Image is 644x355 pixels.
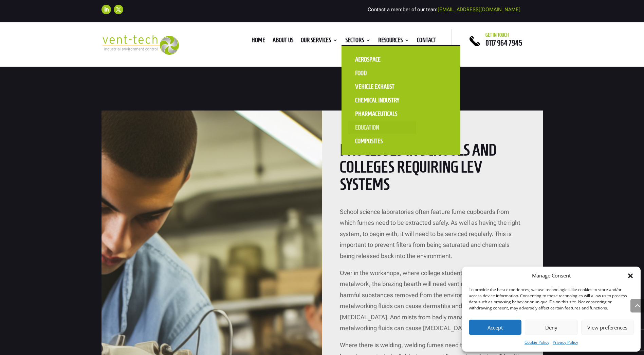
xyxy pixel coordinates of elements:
a: Chemical Industry [348,94,416,107]
span: Get in touch [485,32,509,38]
a: Pharmaceuticals [348,107,416,121]
a: Aerospace [348,53,416,66]
div: Close dialog [627,272,634,279]
p: School science laboratories often feature fume cupboards from which fumes need to be extracted sa... [340,206,525,268]
h2: Processes in schools and colleges requiring LEV systems [340,141,525,196]
a: Education [348,121,416,134]
a: Our Services [301,38,338,45]
a: Cookie Policy [525,338,549,346]
a: 0117 964 7945 [485,39,522,47]
a: About us [273,38,293,45]
div: To provide the best experiences, we use technologies like cookies to store and/or access device i... [469,287,633,311]
p: Over in the workshops, where college students are undertaking metalwork, the brazing hearth will ... [340,268,525,340]
a: Food [348,66,416,80]
a: Resources [378,38,409,45]
div: Manage Consent [532,272,571,280]
img: 2023-09-27T08_35_16.549ZVENT-TECH---Clear-background [102,35,179,55]
a: [EMAIL_ADDRESS][DOMAIN_NAME] [438,6,520,13]
span: Contact a member of our team [368,6,520,13]
a: Home [252,38,265,45]
a: Composites [348,134,416,148]
a: Contact [417,38,436,45]
button: View preferences [581,320,634,335]
a: Vehicle Exhaust [348,80,416,94]
button: Accept [469,320,521,335]
a: Privacy Policy [553,338,578,346]
a: Follow on LinkedIn [102,5,111,14]
a: Sectors [345,38,371,45]
a: Follow on X [114,5,123,14]
button: Deny [525,320,577,335]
